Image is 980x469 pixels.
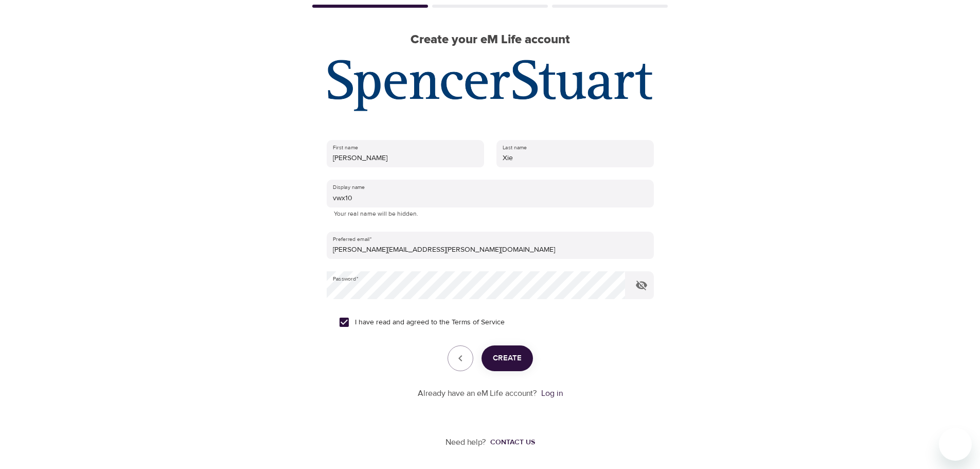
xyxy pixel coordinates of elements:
[541,388,563,398] a: Log in
[418,388,537,399] p: Already have an eM Life account?
[452,317,505,328] a: Terms of Service
[328,60,653,111] img: org_logo_448.jpg
[310,32,670,47] h2: Create your eM Life account
[482,345,533,371] button: Create
[493,352,522,365] span: Create
[486,437,535,447] a: Contact us
[334,209,647,219] p: Your real name will be hidden.
[490,437,535,447] div: Contact us
[939,428,972,461] iframe: Button to launch messaging window
[446,437,486,448] p: Need help?
[355,317,505,328] span: I have read and agreed to the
